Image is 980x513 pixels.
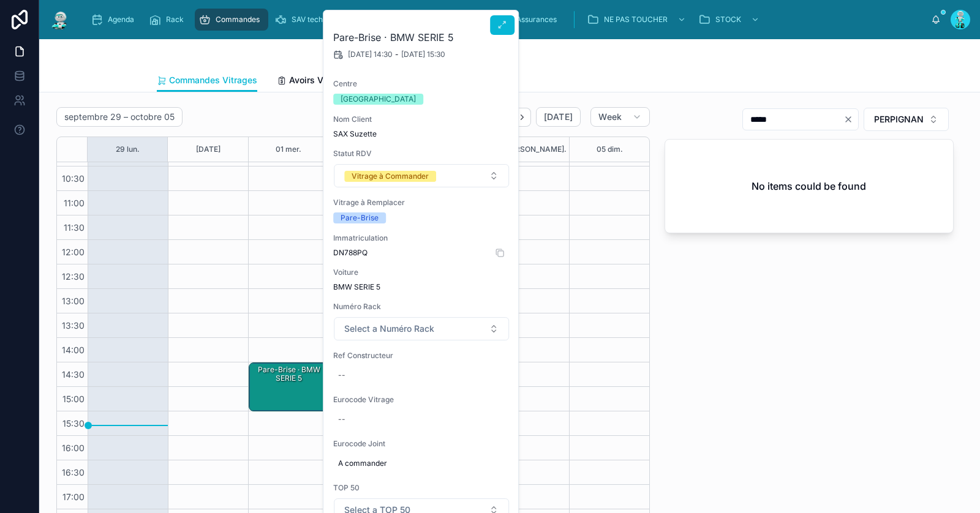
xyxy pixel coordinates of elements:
[583,9,692,31] a: NE PAS TOUCHER
[59,296,88,306] span: 13:00
[333,149,510,159] span: Statut RDV
[116,137,140,162] button: 29 lun.
[341,94,416,105] div: [GEOGRAPHIC_DATA]
[421,9,493,31] a: Parrainages
[752,179,866,193] h2: No items could be found
[395,50,399,59] span: -
[289,74,352,86] span: Avoirs Vitrages
[401,50,445,59] span: [DATE] 15:30
[61,222,88,233] span: 11:30
[333,439,510,449] span: Eurocode Joint
[333,198,510,208] span: Vitrage à Remplacer
[216,15,260,24] span: Commandes
[333,268,510,277] span: Voiture
[333,129,510,139] span: SAX Suzette
[195,9,268,31] a: Commandes
[333,395,510,405] span: Eurocode Vitrage
[251,364,327,384] div: Pare-Brise · BMW SERIE 5
[59,492,88,502] span: 17:00
[169,74,257,86] span: Commandes Vitrages
[59,345,88,355] span: 14:00
[874,113,924,125] span: PERPIGNAN
[271,9,356,31] a: SAV techniciens
[157,69,257,92] a: Commandes Vitrages
[348,50,393,59] span: [DATE] 14:30
[344,323,434,335] span: Select a Numéro Rack
[514,108,531,127] button: Next
[59,369,88,380] span: 14:30
[59,247,88,257] span: 12:00
[59,320,88,331] span: 13:30
[604,15,668,24] span: NE PAS TOUCHER
[59,271,88,282] span: 12:30
[536,107,581,127] button: [DATE]
[333,282,510,292] span: BMW SERIE 5
[166,15,184,24] span: Rack
[333,30,510,45] h2: Pare-Brise · BMW SERIE 5
[333,483,510,493] span: TOP 50
[87,9,143,31] a: Agenda
[352,171,429,182] div: Vitrage à Commander
[145,9,192,31] a: Rack
[333,351,510,361] span: Ref Constructeur
[334,164,509,187] button: Select Button
[61,198,88,208] span: 11:00
[81,6,931,33] div: scrollable content
[49,10,71,29] img: App logo
[249,363,328,411] div: Pare-Brise · BMW SERIE 5
[715,15,741,24] span: STOCK
[492,137,567,162] button: 04 [PERSON_NAME].
[64,111,175,123] h2: septembre 29 – octobre 05
[544,111,573,122] span: [DATE]
[276,137,301,162] button: 01 mer.
[334,317,509,340] button: Select Button
[516,15,557,24] span: Assurances
[333,248,510,258] span: DN788PQ
[108,15,134,24] span: Agenda
[695,9,766,31] a: STOCK
[864,108,949,131] button: Select Button
[341,212,379,223] div: Pare-Brise
[59,394,88,404] span: 15:00
[843,114,858,124] button: Clear
[292,15,347,24] span: SAV techniciens
[590,107,649,127] button: Week
[598,111,622,122] span: Week
[59,418,88,429] span: 15:30
[358,9,419,31] a: Cadeaux
[196,137,221,162] button: [DATE]
[277,69,352,94] a: Avoirs Vitrages
[496,9,565,31] a: Assurances
[333,233,510,243] span: Immatriculation
[59,173,88,184] span: 10:30
[338,370,345,380] div: --
[333,114,510,124] span: Nom Client
[333,302,510,312] span: Numéro Rack
[338,414,345,424] div: --
[338,459,505,468] span: A commander
[597,137,623,162] button: 05 dim.
[59,443,88,453] span: 16:00
[59,467,88,477] span: 16:30
[333,79,510,89] span: Centre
